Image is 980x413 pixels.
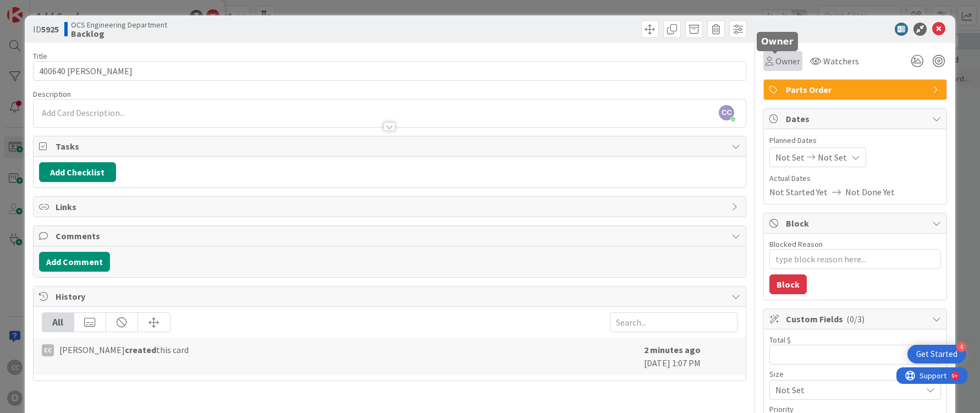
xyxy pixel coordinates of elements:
[56,290,726,303] span: History
[786,312,927,326] span: Custom Fields
[769,370,941,378] div: Size
[125,344,156,355] b: created
[56,140,726,153] span: Tasks
[769,135,941,146] span: Planned Dates
[846,313,865,324] span: ( 0/3 )
[775,382,916,398] span: Not Set
[644,344,701,355] b: 2 minutes ago
[56,229,726,243] span: Comments
[41,24,59,35] b: 5925
[39,162,116,182] button: Add Checklist
[59,343,189,356] span: [PERSON_NAME] this card
[56,4,61,13] div: 9+
[71,20,167,29] span: OCS Engineering Department
[786,83,927,96] span: Parts Order
[769,335,791,345] label: Total $
[956,342,966,352] div: 4
[786,112,927,125] span: Dates
[33,23,59,36] span: ID
[786,217,927,230] span: Block
[907,345,966,364] div: Open Get Started checklist, remaining modules: 4
[845,185,895,199] span: Not Done Yet
[769,274,807,294] button: Block
[769,239,823,249] label: Blocked Reason
[23,2,50,15] span: Support
[42,313,74,332] div: All
[610,312,737,332] input: Search...
[33,61,747,81] input: type card name here...
[769,173,941,184] span: Actual Dates
[719,105,734,120] span: CC
[39,252,110,272] button: Add Comment
[33,51,47,61] label: Title
[775,54,800,68] span: Owner
[644,343,737,370] div: [DATE] 1:07 PM
[916,349,957,360] div: Get Started
[818,151,847,164] span: Not Set
[42,344,54,356] div: CC
[71,29,167,38] b: Backlog
[761,36,794,47] h5: Owner
[823,54,859,68] span: Watchers
[775,151,805,164] span: Not Set
[769,185,828,199] span: Not Started Yet
[769,405,941,413] div: Priority
[56,200,726,213] span: Links
[33,89,71,99] span: Description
